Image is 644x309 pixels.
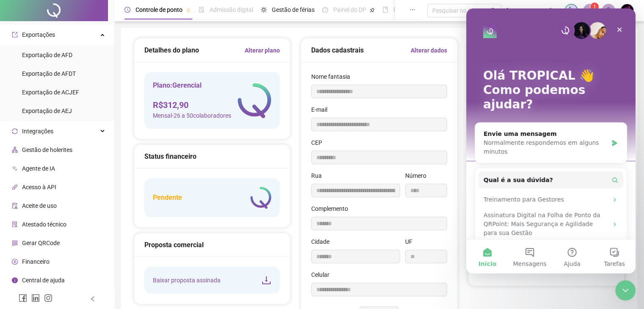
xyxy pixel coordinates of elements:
[405,171,432,180] label: Número
[12,203,18,209] span: audit
[144,240,280,250] div: Proposta comercial
[586,7,594,14] span: notification
[311,105,333,114] label: E-mail
[261,7,267,13] span: sun
[311,237,335,246] label: Cidade
[210,6,253,13] span: Admissão digital
[12,240,18,246] span: qrcode
[393,6,448,13] span: Folha de pagamento
[333,6,366,13] span: Painel do DP
[506,6,559,15] span: [PERSON_NAME] - TROPICAL HUB
[135,6,182,13] span: Controle de ponto
[22,165,55,172] span: Agente de IA
[153,80,231,91] h5: Plano: Gerencial
[593,4,596,10] span: 1
[153,276,221,285] span: Baixar proposta assinada
[19,294,27,302] span: facebook
[22,70,76,77] span: Exportação de AFDT
[44,294,53,302] span: instagram
[621,4,633,17] img: 57449
[466,8,636,273] iframe: Intercom live chat
[322,7,328,13] span: dashboard
[311,138,328,147] label: CEP
[311,72,356,81] label: Nome fantasia
[245,46,280,55] a: Alterar plano
[311,171,327,180] label: Rua
[12,259,18,265] span: dollar
[22,184,56,190] span: Acesso à API
[22,258,50,265] span: Financeiro
[238,83,271,118] img: logo-atual-colorida-simples.ef1a4d5a9bda94f4ab63.png
[22,146,72,153] span: Gestão de holerites
[12,221,18,227] span: solution
[144,45,199,55] h5: Detalhes do plano
[12,147,18,153] span: apartment
[272,6,315,13] span: Gestão de férias
[186,8,191,13] span: pushpin
[250,187,271,209] img: logo-atual-colorida-simples.ef1a4d5a9bda94f4ab63.png
[311,45,364,55] h5: Dados cadastrais
[12,32,18,38] span: export
[590,3,599,11] sup: 1
[370,8,375,13] span: pushpin
[153,99,231,111] h4: R$ 312,90
[22,89,79,96] span: Exportação de ACJEF
[411,46,447,55] a: Alterar dados
[605,7,612,14] span: bell
[405,237,418,246] label: UF
[382,7,388,13] span: book
[22,128,53,135] span: Integrações
[153,111,231,120] span: Mensal - 26 a 50 colaboradores
[22,202,57,209] span: Aceite de uso
[567,6,576,15] img: sparkle-icon.fc2bf0ac1784a2077858766a79e2daf3.svg
[22,277,65,284] span: Central de ajuda
[90,296,96,302] span: left
[311,204,354,213] label: Complemento
[22,221,66,228] span: Atestado técnico
[124,7,130,13] span: clock-circle
[12,277,18,283] span: info-circle
[144,151,280,162] div: Status financeiro
[261,275,271,285] span: download
[31,294,40,302] span: linkedin
[409,7,415,13] span: ellipsis
[199,7,205,13] span: file-done
[22,52,72,58] span: Exportação de AFD
[22,31,55,38] span: Exportações
[12,184,18,190] span: api
[490,8,497,14] span: search
[12,128,18,134] span: sync
[615,280,636,301] iframe: Intercom live chat
[311,270,335,279] label: Celular
[22,240,60,246] span: Gerar QRCode
[153,193,182,203] h5: Pendente
[22,108,72,114] span: Exportação de AEJ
